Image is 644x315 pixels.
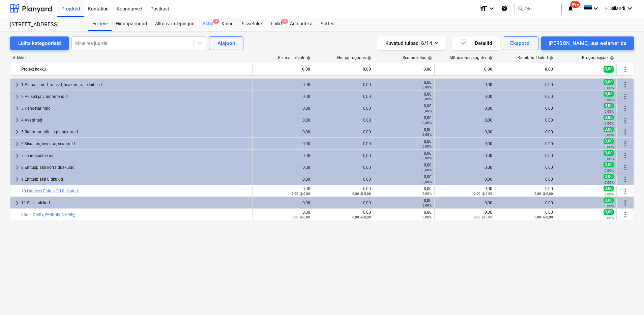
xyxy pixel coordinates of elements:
div: Kinnitatud kulud [518,55,553,60]
div: 0,00 [437,177,492,182]
div: 0,00 [316,130,371,134]
small: 0,00% [605,204,614,208]
div: 0,00 [255,186,310,196]
span: 1 [213,19,219,24]
div: 0,00 [498,118,553,123]
small: 0,00 @ 0,00 [474,215,492,219]
span: help [305,56,311,60]
span: 0,00 [604,103,614,108]
div: 0,00 [437,186,492,196]
span: help [487,56,493,60]
div: 0,00 [255,177,310,182]
div: 0,00 [377,64,432,75]
div: 0,00 [316,153,371,158]
span: 0,00 [604,186,614,191]
small: 0,00% [605,157,614,161]
div: 0,00 [377,139,432,149]
a: 965.6 OMS ([PERSON_NAME]) [21,212,76,217]
div: 0,00 [437,106,492,111]
span: help [548,56,553,60]
span: 0,00 [604,138,614,144]
div: [PERSON_NAME] uus eelarverida [549,39,626,48]
span: E. Sillandi [605,6,625,11]
small: 0,00% [605,133,614,137]
span: keyboard_arrow_right [13,175,21,183]
div: 0,00 [437,118,492,123]
div: Alltöövõtulepingutes [449,55,493,60]
div: 0,00 [255,64,310,75]
div: 0,00 [498,165,553,170]
div: Artikkel [10,55,253,60]
span: Rohkem tegevusi [621,128,629,136]
div: 0,00 [498,106,553,111]
span: Rohkem tegevusi [621,187,629,195]
button: Kuvatud tulbad:6/14 [377,36,446,50]
div: 0,00 [316,94,371,99]
span: help [609,56,614,60]
small: 0,00 @ 0,00 [292,215,310,219]
small: 0,00% [422,180,432,184]
small: 0,00% [422,215,432,219]
i: Abikeskus [501,4,508,12]
span: Rohkem tegevusi [621,104,629,112]
div: 0,00 [437,201,492,205]
div: 0,00 [255,153,310,158]
span: search [518,6,523,11]
div: 0,00 [377,151,432,160]
span: keyboard_arrow_right [13,81,21,89]
div: 0,00 [377,175,432,184]
div: 0,00 [255,210,310,219]
div: 0,00 [498,201,553,205]
div: Analüütika [286,17,317,31]
small: 0,00 @ 0,00 [352,215,371,219]
div: 0,00 [316,118,371,123]
div: 0,00 [437,165,492,170]
span: keyboard_arrow_right [13,163,21,172]
div: 2 Alused ja vundamendid [21,91,250,102]
span: keyboard_arrow_right [13,93,21,101]
div: Hinnaprognoos [337,55,371,60]
div: 0,00 [377,115,432,125]
span: Rohkem tegevusi [621,152,629,160]
div: 0,00 [437,94,492,99]
div: 0,00 [255,82,310,87]
div: 0,00 [316,177,371,182]
small: 0,00% [605,86,614,90]
div: Ekspordi [510,39,531,48]
div: 0,00 [437,64,492,75]
button: [PERSON_NAME] uus eelarverida [541,36,634,50]
div: Kuvatud tulbad : 6/14 [385,39,438,48]
div: 6 Sisustus, inventar, seadmed [21,138,250,149]
small: 0,00% [422,156,432,160]
small: 0,00 @ 0,00 [534,215,553,219]
div: 0,00 [437,82,492,87]
div: 1 Pinnasetööd, trassid, heakord, väieehitised [21,79,250,90]
div: Lülita kategooriaid [18,39,61,48]
a: Sissetulek [238,17,267,31]
a: Aktid1 [199,17,217,31]
div: 0,00 [377,163,432,172]
span: Rohkem tegevusi [621,140,629,148]
div: 0,00 [255,94,310,99]
small: 0,00 @ 0,00 [352,192,371,195]
div: 0,00 [498,141,553,146]
span: 5 [281,19,288,24]
span: 0,00 [604,150,614,156]
div: 0,00 [498,153,553,158]
a: Eelarve [88,17,112,31]
div: Seotud kulud [403,55,432,60]
div: 0,00 [377,80,432,89]
div: 0,00 [377,198,432,208]
a: Sätted [317,17,339,31]
div: 0,00 [316,186,371,196]
div: 7 Tehnosüsteemid [21,150,250,161]
small: 0,00% [605,192,614,196]
div: 0,00 [255,165,310,170]
div: 0,00 [437,130,492,134]
a: Hinnapäringud [112,17,151,31]
button: Ajajoon [209,36,243,50]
